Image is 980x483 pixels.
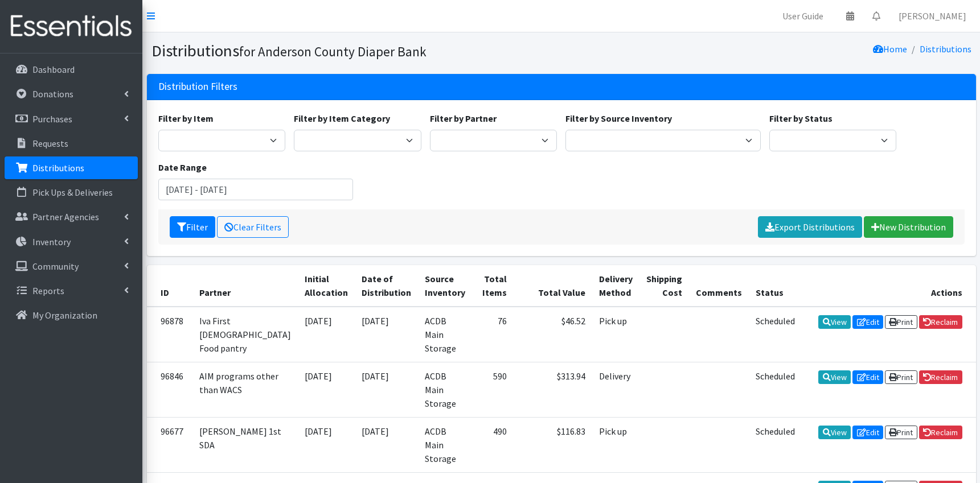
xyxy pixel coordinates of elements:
[418,417,472,472] td: ACDB Main Storage
[32,261,79,272] p: Community
[592,362,639,417] td: Delivery
[32,309,97,321] p: My Organization
[192,362,298,417] td: AIM programs other than WACS
[749,417,802,472] td: Scheduled
[5,255,138,278] a: Community
[5,156,138,179] a: Distributions
[773,5,833,27] a: User Guide
[472,362,514,417] td: 590
[418,362,472,417] td: ACDB Main Storage
[818,315,851,329] a: View
[639,265,689,307] th: Shipping Cost
[472,307,514,362] td: 76
[919,370,962,384] a: Reclaim
[147,307,192,362] td: 96878
[355,265,418,307] th: Date of Distribution
[749,362,802,417] td: Scheduled
[885,315,917,329] a: Print
[298,417,355,472] td: [DATE]
[749,307,802,362] td: Scheduled
[355,307,418,362] td: [DATE]
[158,160,207,174] label: Date Range
[802,265,976,307] th: Actions
[298,362,355,417] td: [DATE]
[32,64,75,75] p: Dashboard
[514,265,592,307] th: Total Value
[5,132,138,155] a: Requests
[758,216,862,238] a: Export Distributions
[217,216,289,238] a: Clear Filters
[749,265,802,307] th: Status
[5,7,138,46] img: HumanEssentials
[418,265,472,307] th: Source Inventory
[355,362,418,417] td: [DATE]
[472,417,514,472] td: 490
[158,179,354,200] input: January 1, 2011 - December 31, 2011
[920,43,971,55] a: Distributions
[32,162,84,174] p: Distributions
[192,265,298,307] th: Partner
[32,211,99,222] p: Partner Agencies
[355,417,418,472] td: [DATE]
[158,81,237,93] h3: Distribution Filters
[885,426,917,439] a: Print
[5,279,138,302] a: Reports
[32,88,73,100] p: Donations
[885,370,917,384] a: Print
[919,426,962,439] a: Reclaim
[5,205,138,228] a: Partner Agencies
[32,113,72,125] p: Purchases
[592,265,639,307] th: Delivery Method
[5,108,138,130] a: Purchases
[192,307,298,362] td: Iva First [DEMOGRAPHIC_DATA] Food pantry
[472,265,514,307] th: Total Items
[5,304,138,327] a: My Organization
[192,417,298,472] td: [PERSON_NAME] 1st SDA
[514,307,592,362] td: $46.52
[430,112,497,125] label: Filter by Partner
[147,362,192,417] td: 96846
[592,307,639,362] td: Pick up
[818,370,851,384] a: View
[514,417,592,472] td: $116.83
[818,426,851,439] a: View
[239,43,427,60] small: for Anderson County Diaper Bank
[418,307,472,362] td: ACDB Main Storage
[919,315,962,329] a: Reclaim
[158,112,214,125] label: Filter by Item
[514,362,592,417] td: $313.94
[147,417,192,472] td: 96677
[689,265,749,307] th: Comments
[769,112,833,125] label: Filter by Status
[592,417,639,472] td: Pick up
[294,112,390,125] label: Filter by Item Category
[5,230,138,253] a: Inventory
[5,181,138,204] a: Pick Ups & Deliveries
[864,216,953,238] a: New Distribution
[32,187,113,198] p: Pick Ups & Deliveries
[852,315,883,329] a: Edit
[147,265,192,307] th: ID
[565,112,672,125] label: Filter by Source Inventory
[5,58,138,81] a: Dashboard
[298,265,355,307] th: Initial Allocation
[32,236,71,247] p: Inventory
[32,138,68,149] p: Requests
[298,307,355,362] td: [DATE]
[170,216,215,238] button: Filter
[151,41,557,61] h1: Distributions
[852,370,883,384] a: Edit
[889,5,975,27] a: [PERSON_NAME]
[873,43,907,55] a: Home
[852,426,883,439] a: Edit
[5,82,138,105] a: Donations
[32,285,64,296] p: Reports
